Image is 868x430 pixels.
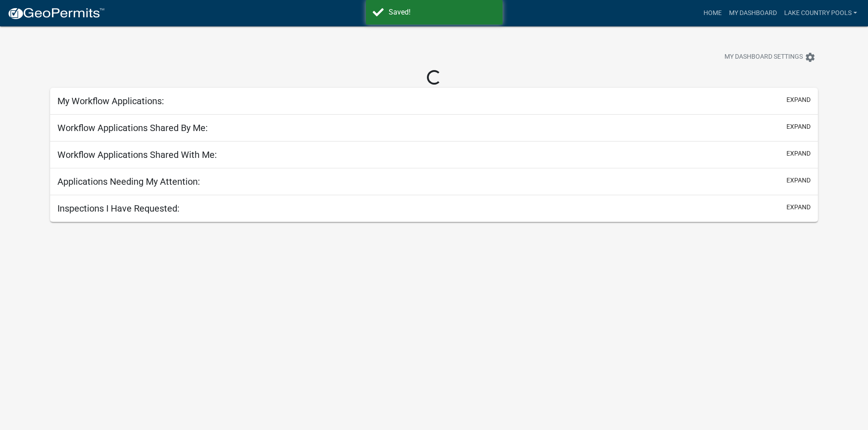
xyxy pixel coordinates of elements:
[57,149,217,160] h5: Workflow Applications Shared With Me:
[724,52,803,63] span: My Dashboard Settings
[57,122,208,133] h5: Workflow Applications Shared By Me:
[389,7,496,18] div: Saved!
[57,203,180,214] h5: Inspections I Have Requested:
[805,52,816,63] i: settings
[786,122,811,132] button: expand
[786,176,811,185] button: expand
[57,96,164,106] h5: My Workflow Applications:
[725,5,781,22] a: My Dashboard
[700,5,725,22] a: Home
[786,202,811,212] button: expand
[786,95,811,105] button: expand
[57,176,200,187] h5: Applications Needing My Attention:
[781,5,861,22] a: Lake Country Pools
[786,149,811,158] button: expand
[717,48,823,66] button: My Dashboard Settingssettings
